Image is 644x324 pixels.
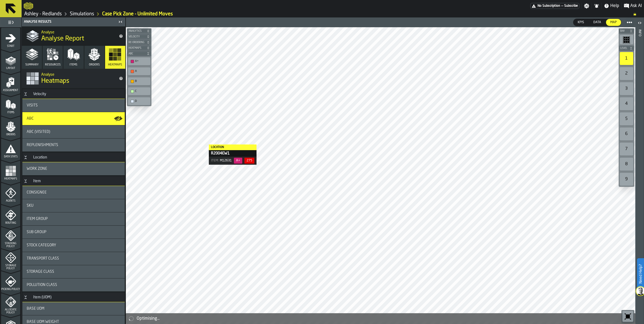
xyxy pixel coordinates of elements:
div: 7 [620,143,633,156]
div: button-toolbar-undefined [127,66,151,76]
div: button-toolbar-undefined [127,56,151,66]
div: button-toolbar-undefined [619,34,634,46]
div: Info [638,28,642,323]
div: D [135,99,149,103]
li: menu Items [1,94,20,116]
li: menu Orders [1,116,20,138]
div: stat-Base Uom [22,302,125,315]
div: C [129,88,149,94]
label: button-toggle-Open [636,19,643,28]
div: Title [27,230,120,234]
div: Title [27,270,120,274]
div: Location [209,144,257,150]
span: Storage Policy [1,264,20,270]
div: B [135,80,149,83]
div: 1 [620,52,633,65]
div: button-toolbar-undefined [619,111,634,126]
li: menu Storage Policy [1,249,20,270]
span: Data [591,20,603,25]
div: thumb [589,19,605,26]
span: KPIs [576,20,586,25]
div: button-toolbar-undefined [619,96,634,111]
div: alert-Optimising... [126,313,635,324]
div: A+ [135,60,149,63]
div: Title [27,320,120,324]
div: button-toolbar-undefined [619,51,634,66]
div: Title [27,217,120,221]
header: Info [635,18,644,324]
span: Item : [211,159,219,162]
div: Location [30,155,50,160]
div: Title [27,204,120,208]
div: button-toolbar-undefined [619,66,634,81]
span: Allocate Policy [1,308,20,314]
div: button-toolbar-undefined [621,310,634,323]
span: Heatmaps [41,77,69,85]
span: No Subscription [538,4,560,8]
button: button- [127,51,151,56]
span: Transport Class [27,256,59,261]
div: Title [27,283,120,287]
span: Help [610,3,619,9]
div: Optimising... [137,315,633,322]
div: Title [27,256,120,261]
div: Title [27,130,120,134]
li: menu Start [1,28,20,49]
div: Item [30,179,44,183]
li: menu Data Stats [1,138,20,160]
button: Button-Location-open [22,155,29,160]
div: A+ [129,58,149,64]
span: Assignment [1,89,20,92]
span: Base Uom [27,306,44,311]
span: ABC [127,52,146,55]
div: Menu Subscription [530,3,579,9]
div: stat-Sub Group [22,226,125,239]
div: 5 [620,112,633,125]
button: button- [127,45,151,51]
div: button-toolbar-undefined [619,172,634,187]
span: Layout [1,67,20,70]
button: Button-Item-open [22,179,29,183]
div: Item (UOM) [30,295,55,299]
a: logo-header [24,1,33,11]
div: Title [27,243,120,247]
span: Start [1,45,20,48]
span: Orders [89,63,100,67]
label: button-toggle-Close me [117,19,124,25]
span: Subscribe [564,4,578,8]
span: Picking Policy [1,288,20,291]
div: A [135,70,149,73]
span: Agents [1,199,20,202]
span: Bay [619,30,628,33]
span: Heatmaps [108,63,122,67]
div: Title [27,103,120,108]
div: Title [27,116,120,121]
div: Title [27,306,120,311]
div: stat-Pollution Class [22,278,125,291]
button: button- [127,34,151,39]
button: Button-Velocity-open [22,92,29,96]
span: — [561,4,563,8]
li: menu Routing [1,205,20,226]
div: button-toolbar-undefined [619,81,634,96]
span: Visits [27,103,38,108]
h2: Sub Title [41,71,115,77]
label: button-toggle-Help [602,3,621,9]
span: ABC (Visited) [27,130,50,134]
span: Stock Category [27,243,56,247]
span: Consignee [27,190,47,195]
span: Re-Ordering [127,41,146,44]
div: Title [27,167,120,171]
h3: title-section-Velocity [22,89,125,99]
div: stat-Replenishments [22,139,125,151]
span: Work Zone [27,167,47,171]
span: Velocity [127,35,146,38]
button: button- [619,46,634,51]
div: title-Analyse Report [22,26,125,46]
button: button- [127,28,151,34]
span: Summary [25,63,39,67]
button: button- [619,28,634,34]
div: thumb [606,19,621,26]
